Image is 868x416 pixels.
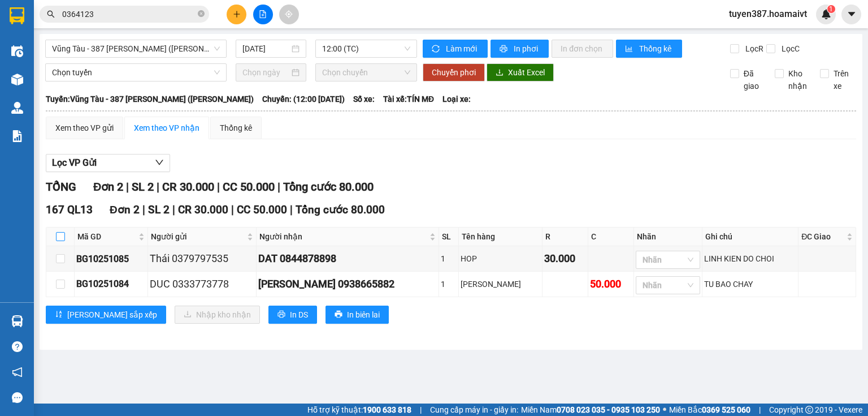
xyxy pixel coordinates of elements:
button: aim [279,5,299,24]
div: 1 [441,252,457,265]
span: Lọc VP Gửi [52,156,97,170]
button: printerIn phơi [491,40,549,58]
div: 50.000 [590,276,632,292]
span: | [231,203,234,216]
button: caret-down [841,5,861,24]
span: notification [12,367,23,378]
span: Cung cấp máy in - giấy in: [430,404,518,416]
th: Tên hàng [459,228,542,246]
span: Xuất Excel [508,66,545,79]
span: copyright [805,406,813,414]
div: [PERSON_NAME] [461,278,540,290]
span: 1 [829,5,833,13]
span: 12:00 (TC) [322,40,411,57]
div: 167 QL13 [10,10,89,23]
span: Nhận: [97,11,124,23]
img: warehouse-icon [11,102,23,114]
div: Nhãn [637,230,699,243]
span: file-add [259,10,267,18]
span: DĐ: [97,72,113,84]
button: syncLàm mới [423,40,488,58]
button: plus [227,5,246,24]
span: printer [335,310,342,319]
div: 0868402739 [10,37,89,53]
button: In đơn chọn [552,40,613,58]
div: DUC 0333773778 [150,276,254,292]
div: [PERSON_NAME] 0938665882 [258,276,437,292]
span: Miền Nam [521,404,660,416]
span: Loại xe: [442,93,471,105]
th: C [588,228,634,246]
span: Đơn 2 [93,180,123,194]
button: Chuyển phơi [423,63,485,82]
span: printer [277,310,285,319]
button: downloadXuất Excel [487,63,554,82]
span: In biên lai [347,308,380,321]
button: Lọc VP Gửi [46,154,170,172]
div: Thái 0379797535 [150,251,254,267]
span: Người gửi [151,230,244,243]
div: HOP [461,252,540,265]
span: Tổng cước 80.000 [283,180,374,194]
span: In phơi [514,42,540,55]
button: file-add [253,5,273,24]
input: Tìm tên, số ĐT hoặc mã đơn [62,8,196,20]
span: TỔNG [46,180,76,194]
img: warehouse-icon [11,315,23,327]
div: LINH KIEN DO CHOI [704,252,797,265]
strong: 1900 633 818 [363,405,411,414]
span: [PERSON_NAME] sắp xếp [67,308,157,321]
img: solution-icon [11,130,23,142]
span: | [217,180,220,194]
th: Ghi chú [702,228,799,246]
span: download [496,68,504,78]
div: son duc [10,23,89,37]
div: Xem theo VP gửi [55,122,114,134]
span: bar-chart [625,45,635,54]
button: printerIn biên lai [325,306,389,324]
span: tuyen387.hoamaivt [720,7,816,21]
span: Chuyến: (12:00 [DATE]) [262,93,345,105]
span: question-circle [12,341,23,352]
span: Lọc C [777,42,801,55]
div: TU BAO CHAY [704,278,797,290]
div: 1 [441,278,457,290]
span: | [759,404,761,416]
span: CC 50.000 [237,203,287,216]
span: search [47,10,55,18]
div: HANG NGOAI [97,10,176,37]
span: | [290,203,293,216]
span: CR 30.000 [162,180,214,194]
div: Xem theo VP nhận [134,122,199,134]
span: | [172,203,175,216]
img: icon-new-feature [821,9,831,19]
th: R [542,228,588,246]
div: truong [97,37,176,50]
span: down [155,158,164,167]
span: Lọc R [741,42,765,55]
span: Vũng Tàu - 387 Đinh Bộ Lĩnh (Hàng Hoá) [52,40,220,57]
span: my xuan [97,66,136,106]
button: bar-chartThống kê [616,40,682,58]
span: aim [285,10,293,18]
span: Kho nhận [784,67,811,92]
span: Gửi: [10,11,27,23]
span: | [277,180,280,194]
span: ĐC Giao [801,230,844,243]
span: Chọn tuyến [52,64,220,81]
sup: 1 [827,5,835,13]
button: downloadNhập kho nhận [175,306,260,324]
strong: 0369 525 060 [702,405,750,414]
span: close-circle [198,9,205,20]
span: | [126,180,129,194]
span: Thống kê [639,42,673,55]
span: SL 2 [148,203,170,216]
td: BG10251084 [75,272,148,297]
button: printerIn DS [268,306,317,324]
div: 30.000 [544,251,586,267]
input: 13/10/2025 [242,42,289,55]
input: Chọn ngày [242,66,289,79]
img: warehouse-icon [11,74,23,85]
span: Hỗ trợ kỹ thuật: [307,404,411,416]
div: Thống kê [220,122,252,134]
